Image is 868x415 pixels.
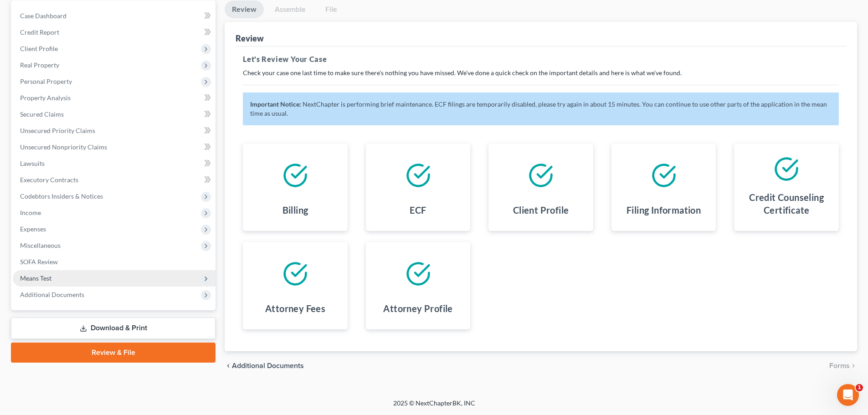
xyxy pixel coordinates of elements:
[13,123,216,139] a: Unsecured Priority Claims
[20,291,84,298] span: Additional Documents
[250,100,301,108] strong: Important Notice:
[20,12,67,20] span: Case Dashboard
[20,176,78,184] span: Executory Contracts
[850,362,857,369] i: chevron_right
[20,143,107,151] span: Unsecured Nonpriority Claims
[837,384,859,406] iframe: Intercom live chat
[236,33,264,44] div: Review
[829,362,857,369] button: Forms chevron_right
[13,254,216,270] a: SOFA Review
[225,0,264,18] a: Review
[627,204,701,216] h4: Filing Information
[13,172,216,188] a: Executory Contracts
[20,258,58,266] span: SOFA Review
[20,209,41,216] span: Income
[410,204,426,216] h4: ECF
[13,155,216,172] a: Lawsuits
[282,204,308,216] h4: Billing
[11,343,216,363] a: Review & File
[243,54,839,65] h5: Let's Review Your Case
[829,362,850,369] span: Forms
[250,100,827,117] span: NextChapter is performing brief maintenance. ECF filings are temporarily disabled, please try aga...
[20,241,61,249] span: Miscellaneous
[11,318,216,339] a: Download & Print
[243,68,839,77] p: Check your case one last time to make sure there's nothing you have missed. We've done a quick ch...
[20,45,58,52] span: Client Profile
[13,106,216,123] a: Secured Claims
[175,399,694,415] div: 2025 © NextChapterBK, INC
[20,94,71,102] span: Property Analysis
[316,0,345,18] a: File
[225,362,232,369] i: chevron_left
[20,77,72,85] span: Personal Property
[20,61,59,69] span: Real Property
[232,362,304,369] span: Additional Documents
[741,191,832,216] h4: Credit Counseling Certificate
[20,274,51,282] span: Means Test
[13,139,216,155] a: Unsecured Nonpriority Claims
[13,8,216,24] a: Case Dashboard
[13,90,216,106] a: Property Analysis
[383,302,452,315] h4: Attorney Profile
[225,362,304,369] a: chevron_left Additional Documents
[267,0,313,18] a: Assemble
[20,192,103,200] span: Codebtors Insiders & Notices
[20,127,95,134] span: Unsecured Priority Claims
[20,159,45,167] span: Lawsuits
[265,302,325,315] h4: Attorney Fees
[20,225,46,233] span: Expenses
[20,28,59,36] span: Credit Report
[513,204,569,216] h4: Client Profile
[856,384,863,391] span: 1
[20,110,64,118] span: Secured Claims
[13,24,216,41] a: Credit Report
